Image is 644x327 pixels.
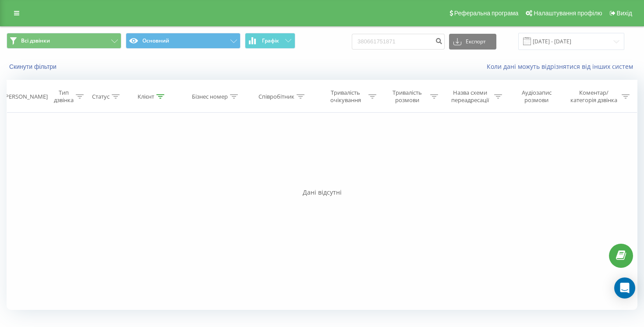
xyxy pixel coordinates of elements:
[258,93,294,100] div: Співробітник
[512,89,561,104] div: Аудіозапис розмови
[487,62,637,71] a: Коли дані можуть відрізнятися вiд інших систем
[386,89,428,104] div: Тривалість розмови
[262,38,279,44] span: Графік
[449,34,496,50] button: Експорт
[534,10,602,17] span: Налаштування профілю
[54,89,74,104] div: Тип дзвінка
[138,93,154,100] div: Клієнт
[617,10,632,17] span: Вихід
[448,89,492,104] div: Назва схеми переадресації
[7,33,121,49] button: Всі дзвінки
[568,89,619,104] div: Коментар/категорія дзвінка
[614,277,635,299] div: Open Intercom Messenger
[21,37,50,44] span: Всі дзвінки
[7,188,637,197] div: Дані відсутні
[4,93,48,100] div: [PERSON_NAME]
[245,33,295,49] button: Графік
[325,89,367,104] div: Тривалість очікування
[126,33,241,49] button: Основний
[352,34,445,50] input: Пошук за номером
[7,63,61,71] button: Скинути фільтри
[192,93,228,100] div: Бізнес номер
[454,10,519,17] span: Реферальна програма
[92,93,110,100] div: Статус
